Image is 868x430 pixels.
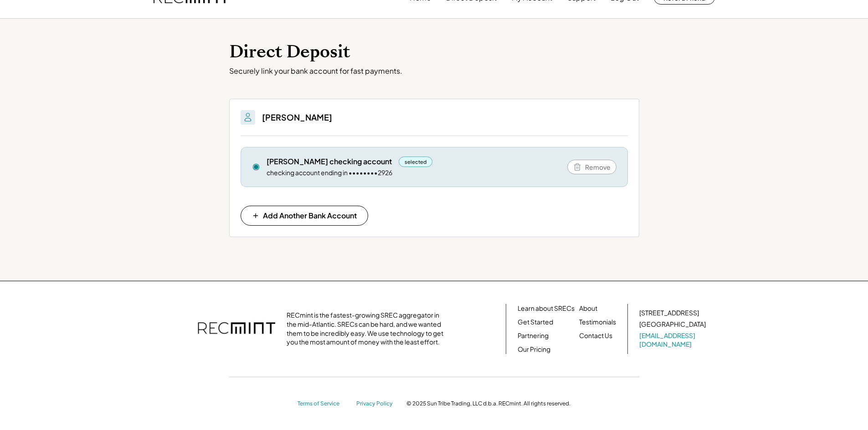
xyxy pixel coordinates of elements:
a: Terms of Service [298,400,348,408]
div: [PERSON_NAME] checking account [267,157,392,167]
a: Partnering [518,331,549,340]
a: [EMAIL_ADDRESS][DOMAIN_NAME] [639,331,708,349]
a: Privacy Policy [356,400,397,408]
a: Learn about SRECs [518,304,575,313]
span: Add Another Bank Account [263,212,357,219]
div: RECmint is the fastest-growing SREC aggregator in the mid-Atlantic. SRECs can be hard, and we wan... [287,311,448,346]
h1: Direct Deposit [229,41,639,63]
span: Remove [585,164,611,170]
h3: [PERSON_NAME] [262,112,332,122]
a: About [579,304,597,313]
a: Testimonials [579,318,616,327]
img: People.svg [242,112,253,123]
div: © 2025 Sun Tribe Trading, LLC d.b.a. RECmint. All rights reserved. [406,400,570,407]
a: Contact Us [579,331,612,340]
a: Our Pricing [518,345,550,354]
img: recmint-logotype%403x.png [198,313,275,345]
div: [GEOGRAPHIC_DATA] [639,320,706,329]
div: checking account ending in ••••••••2926 [267,168,392,177]
div: Securely link your bank account for fast payments. [229,66,639,76]
div: [STREET_ADDRESS] [639,309,699,318]
button: Remove [567,160,616,174]
button: Add Another Bank Account [241,206,368,226]
a: Get Started [518,318,553,327]
div: selected [399,157,433,167]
